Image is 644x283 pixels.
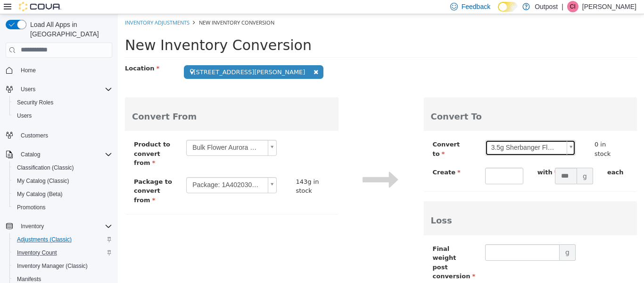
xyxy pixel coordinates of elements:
[21,132,48,139] span: Customers
[68,163,159,179] a: Package: 1A4020300003841000016854
[13,260,91,272] a: Inventory Manager (Classic)
[9,201,116,214] button: Promotions
[68,126,159,142] a: Bulk Flower Aurora Grams
[567,1,578,12] div: Cynthia Izon
[66,51,206,65] span: [STREET_ADDRESS][PERSON_NAME]
[81,5,157,12] span: New Inventory Conversion
[17,221,112,232] span: Inventory
[9,246,116,259] button: Inventory Count
[19,2,61,11] img: Cova
[367,126,458,142] a: 3.5g Sherbanger Flower
[7,5,72,12] a: Inventory Adjustments
[21,86,35,93] span: Users
[313,98,512,107] h3: Convert To
[13,202,50,213] a: Promotions
[462,2,490,11] span: Feedback
[315,154,343,162] span: Create
[13,162,78,173] a: Classification (Classic)
[2,128,116,142] button: Customers
[13,110,35,121] a: Users
[17,84,39,95] button: Users
[16,127,52,152] span: Product to convert from
[477,126,505,144] div: 0 in stock
[561,1,563,12] p: |
[13,110,112,121] span: Users
[570,1,576,12] span: CI
[9,109,116,122] button: Users
[17,64,112,76] span: Home
[17,149,112,160] span: Catalog
[69,163,146,179] span: Package: 1A4020300003841000016854
[13,189,66,200] a: My Catalog (Beta)
[13,175,112,187] span: My Catalog (Classic)
[17,236,72,243] span: Adjustments (Classic)
[9,188,116,201] button: My Catalog (Beta)
[17,221,48,232] button: Inventory
[17,275,41,283] span: Manifests
[2,63,116,77] button: Home
[13,202,112,213] span: Promotions
[9,174,116,188] button: My Catalog (Classic)
[13,260,112,272] span: Inventory Manager (Classic)
[17,149,44,160] button: Catalog
[489,154,506,162] span: each
[13,175,73,187] a: My Catalog (Classic)
[313,202,512,211] h3: Loss
[13,97,112,108] span: Security Roles
[7,23,194,39] span: New Inventory Conversion
[17,177,69,185] span: My Catalog (Classic)
[17,65,40,76] a: Home
[16,164,54,189] span: Package to convert from
[368,126,445,141] span: 3.5g Sherbanger Flower
[7,51,41,58] span: Location
[535,1,558,12] p: Outpost
[13,247,112,258] span: Inventory Count
[498,12,498,12] span: Dark Mode
[459,154,475,170] span: g
[2,220,116,233] button: Inventory
[26,20,112,39] span: Load All Apps in [GEOGRAPHIC_DATA]
[17,99,53,106] span: Security Roles
[315,127,342,143] span: Convert to
[442,230,458,247] span: g
[420,154,440,162] span: with
[13,97,57,108] a: Security Roles
[13,234,75,245] a: Adjustments (Classic)
[14,98,214,107] h3: Convert From
[17,190,63,198] span: My Catalog (Beta)
[17,204,46,211] span: Promotions
[17,129,112,141] span: Customers
[178,163,206,181] div: 143g in stock
[13,189,112,200] span: My Catalog (Beta)
[9,259,116,273] button: Inventory Manager (Classic)
[2,83,116,96] button: Users
[21,151,40,158] span: Catalog
[582,1,636,12] p: [PERSON_NAME]
[69,126,146,141] span: Bulk Flower Aurora Grams
[9,233,116,246] button: Adjustments (Classic)
[13,162,112,173] span: Classification (Classic)
[17,130,52,141] a: Customers
[21,223,44,230] span: Inventory
[2,148,116,161] button: Catalog
[17,164,74,172] span: Classification (Classic)
[9,161,116,174] button: Classification (Classic)
[17,84,112,95] span: Users
[17,112,32,120] span: Users
[13,247,61,258] a: Inventory Count
[498,2,518,12] input: Dark Mode
[17,249,57,257] span: Inventory Count
[315,231,358,266] span: Final weight post conversion
[9,96,116,109] button: Security Roles
[21,67,36,74] span: Home
[13,234,112,245] span: Adjustments (Classic)
[17,262,88,270] span: Inventory Manager (Classic)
